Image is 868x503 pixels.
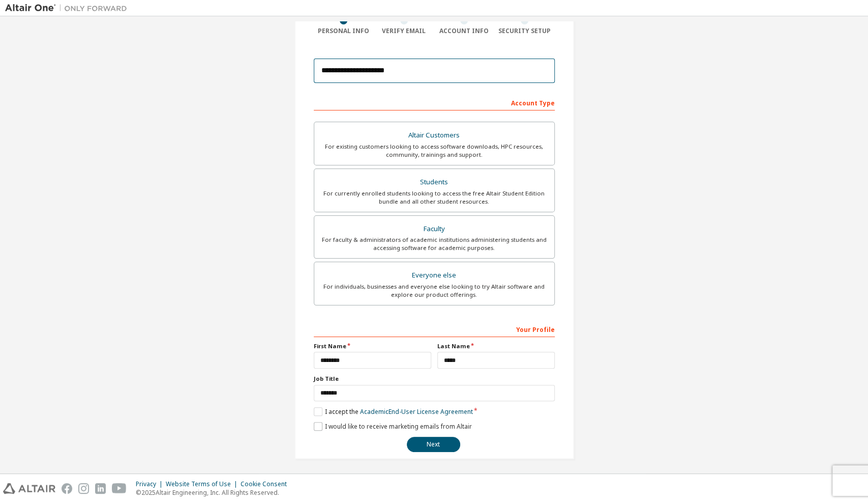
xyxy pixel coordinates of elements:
label: Job Title [314,375,555,383]
p: © 2025 Altair Engineering, Inc. All Rights Reserved. [136,488,293,497]
div: Cookie Consent [241,480,293,488]
div: Privacy [136,480,166,488]
div: Faculty [320,222,548,236]
div: Altair Customers [320,128,548,143]
label: Last Name [437,342,555,350]
img: Altair One [5,3,132,13]
button: Next [407,437,460,452]
label: First Name [314,342,431,350]
div: Students [320,175,548,189]
div: Everyone else [320,268,548,283]
div: Account Info [434,27,495,35]
div: Account Type [314,94,555,110]
div: Your Profile [314,321,555,337]
div: Security Setup [494,27,555,35]
img: instagram.svg [78,483,89,494]
a: Academic End-User License Agreement [360,407,473,416]
div: For existing customers looking to access software downloads, HPC resources, community, trainings ... [320,143,548,159]
div: For individuals, businesses and everyone else looking to try Altair software and explore our prod... [320,283,548,299]
div: Website Terms of Use [166,480,241,488]
div: Personal Info [314,27,374,35]
img: youtube.svg [112,483,127,494]
img: linkedin.svg [95,483,106,494]
div: For currently enrolled students looking to access the free Altair Student Edition bundle and all ... [320,189,548,206]
img: altair_logo.svg [3,483,55,494]
img: facebook.svg [62,483,72,494]
div: For faculty & administrators of academic institutions administering students and accessing softwa... [320,236,548,252]
div: Verify Email [374,27,434,35]
label: I accept the [314,407,473,416]
label: I would like to receive marketing emails from Altair [314,422,472,431]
